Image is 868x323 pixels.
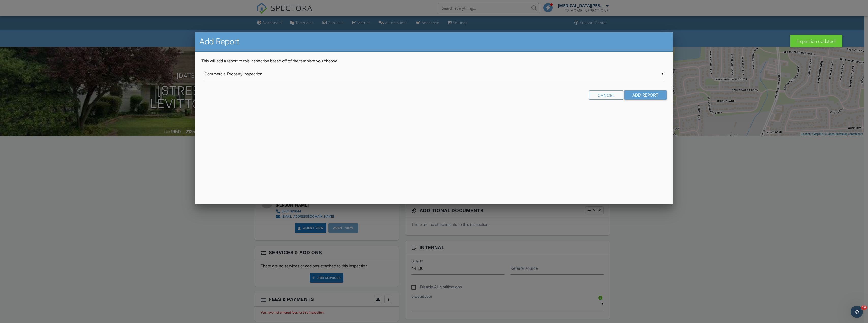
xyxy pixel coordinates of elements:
[861,306,867,310] span: 10
[201,58,666,64] p: This will add a report to this inspection based off of the template you choose.
[199,36,668,47] h2: Add Report
[851,306,863,318] iframe: Intercom live chat
[589,90,623,100] div: Cancel
[790,35,842,47] div: Inspection updated!
[624,90,667,100] input: Add Report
